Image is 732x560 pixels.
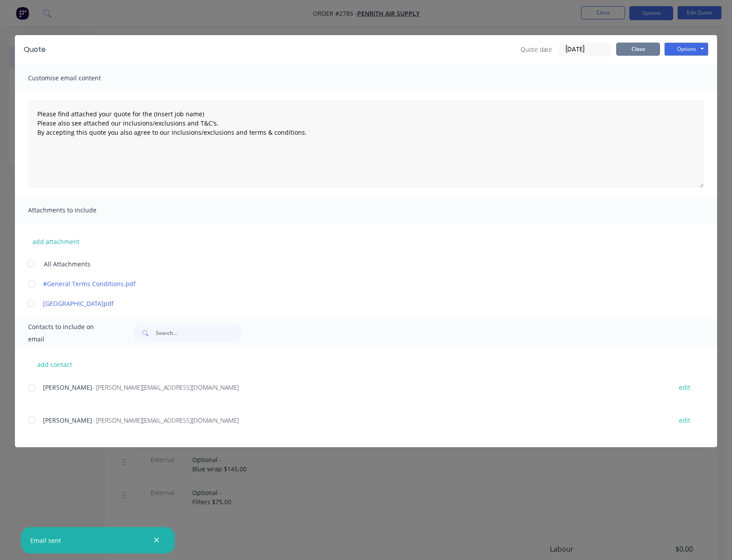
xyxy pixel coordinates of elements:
[674,414,696,426] button: edit
[28,204,125,216] span: Attachments to include
[24,44,46,55] div: Quote
[43,383,92,391] span: [PERSON_NAME]
[30,536,61,545] div: Email sent
[28,235,84,248] button: add attachment
[92,416,239,424] span: - [PERSON_NAME][EMAIL_ADDRESS][DOMAIN_NAME]
[28,72,125,84] span: Customise email content
[43,299,663,308] a: [GEOGRAPHIC_DATA]pdf
[44,259,90,269] span: All Attachments
[616,43,660,56] button: Close
[28,358,81,371] button: add contact
[43,416,92,424] span: [PERSON_NAME]
[156,324,243,342] input: Search...
[28,321,111,345] span: Contacts to include on email
[664,43,708,56] button: Options
[520,45,552,54] span: Quote date
[43,279,663,288] a: #General Terms Conditions.pdf
[28,100,704,188] textarea: Please find attached your quote for the (Insert job name) Please also see attached our inclusions...
[674,381,696,393] button: edit
[92,383,239,391] span: - [PERSON_NAME][EMAIL_ADDRESS][DOMAIN_NAME]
